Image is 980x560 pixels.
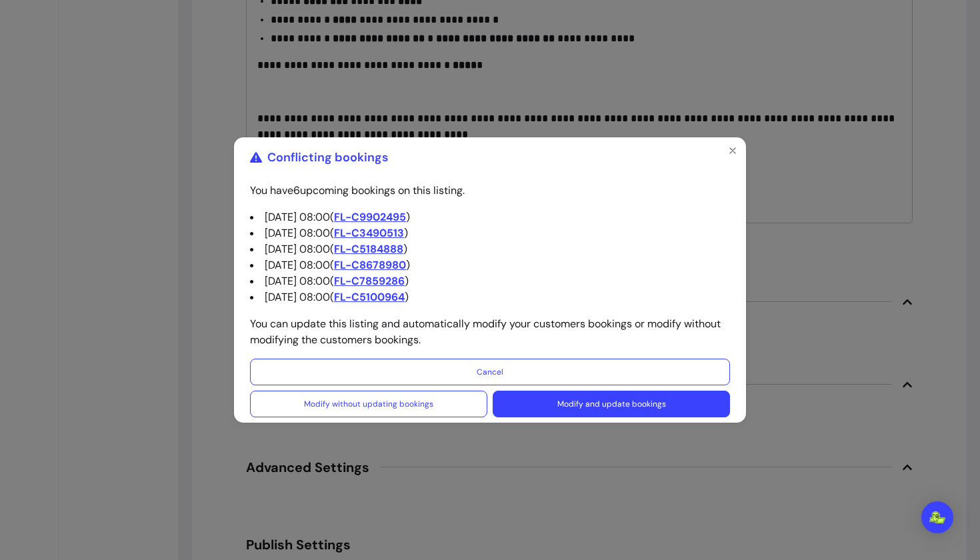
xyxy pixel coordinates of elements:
[250,241,730,257] li: [DATE] 08:00 ( )
[334,226,404,240] span: FL-C3490513
[334,274,405,288] span: FL-C7859286
[334,242,403,256] span: FL-C5184888
[921,501,953,533] div: Open Intercom Messenger
[493,391,730,417] button: Modify and update bookings
[250,183,730,199] p: You have 6 upcoming bookings on this listing.
[250,225,730,241] li: [DATE] 08:00 ( )
[334,210,406,224] span: FL-C9902495
[250,391,487,417] button: Modify without updating bookings
[334,290,405,304] span: FL-C5100964
[722,140,743,161] button: Close
[250,257,730,273] li: [DATE] 08:00 ( )
[250,273,730,289] li: [DATE] 08:00 ( )
[250,359,730,385] button: Cancel
[250,209,730,225] li: [DATE] 08:00 ( )
[250,148,388,167] div: Conflicting bookings
[334,258,406,272] span: FL-C8678980
[250,316,730,348] p: You can update this listing and automatically modify your customers bookings or modify without mo...
[250,289,730,305] li: [DATE] 08:00 ( )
